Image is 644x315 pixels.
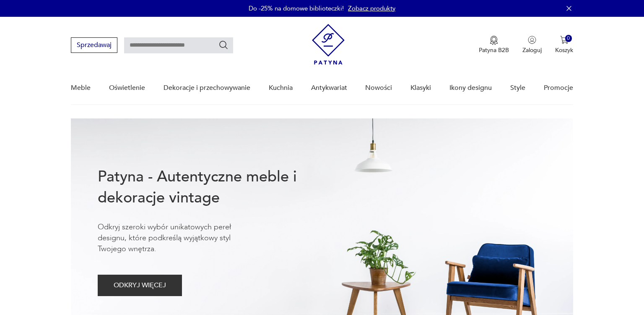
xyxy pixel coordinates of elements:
img: Ikona medalu [490,36,498,45]
h1: Patyna - Autentyczne meble i dekoracje vintage [98,166,324,208]
a: Oświetlenie [109,72,145,104]
a: Zobacz produkty [348,4,395,13]
img: Ikona koszyka [560,36,569,44]
p: Zaloguj [522,46,542,54]
a: Style [510,72,525,104]
a: Nowości [365,72,392,104]
a: Ikony designu [449,72,492,104]
p: Patyna B2B [479,46,509,54]
a: Dekoracje i przechowywanie [164,72,250,104]
p: Koszyk [555,46,573,54]
a: Ikona medaluPatyna B2B [479,36,509,54]
button: Szukaj [218,40,229,50]
a: Meble [71,72,91,104]
img: Patyna - sklep z meblami i dekoracjami vintage [312,24,345,65]
p: Do -25% na domowe biblioteczki! [249,4,344,13]
button: 0Koszyk [555,36,573,54]
button: Zaloguj [522,36,542,54]
a: Promocje [544,72,573,104]
p: Odkryj szeroki wybór unikatowych pereł designu, które podkreślą wyjątkowy styl Twojego wnętrza. [98,222,257,255]
button: ODKRYJ WIĘCEJ [98,275,182,296]
button: Sprzedawaj [71,37,117,53]
a: Kuchnia [269,72,293,104]
a: Antykwariat [311,72,347,104]
div: 0 [565,35,572,42]
a: ODKRYJ WIĘCEJ [98,283,182,289]
button: Patyna B2B [479,36,509,54]
img: Ikonka użytkownika [528,36,536,44]
a: Klasyki [410,72,431,104]
a: Sprzedawaj [71,43,117,49]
